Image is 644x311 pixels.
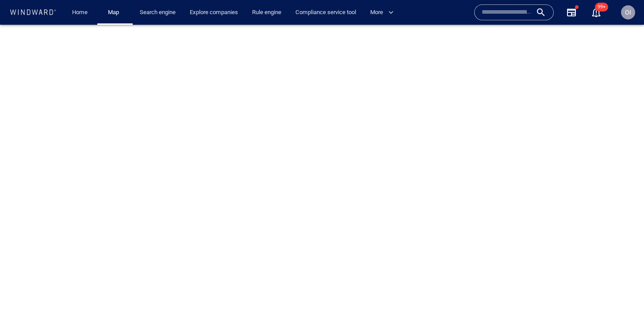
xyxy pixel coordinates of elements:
[625,9,631,16] span: OI
[65,5,94,20] button: Home
[619,4,637,21] button: OI
[101,5,129,20] button: Map
[186,5,241,20] a: Explore companies
[595,3,608,11] span: 99+
[292,5,360,20] a: Compliance service tool
[249,5,285,20] a: Rule engine
[367,5,401,20] button: More
[136,5,179,20] a: Search engine
[370,8,394,18] span: More
[104,5,126,20] a: Map
[69,5,91,20] a: Home
[606,271,637,304] iframe: Chat
[591,7,602,18] div: Notification center
[591,7,602,18] button: 99+
[589,5,603,19] a: 99+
